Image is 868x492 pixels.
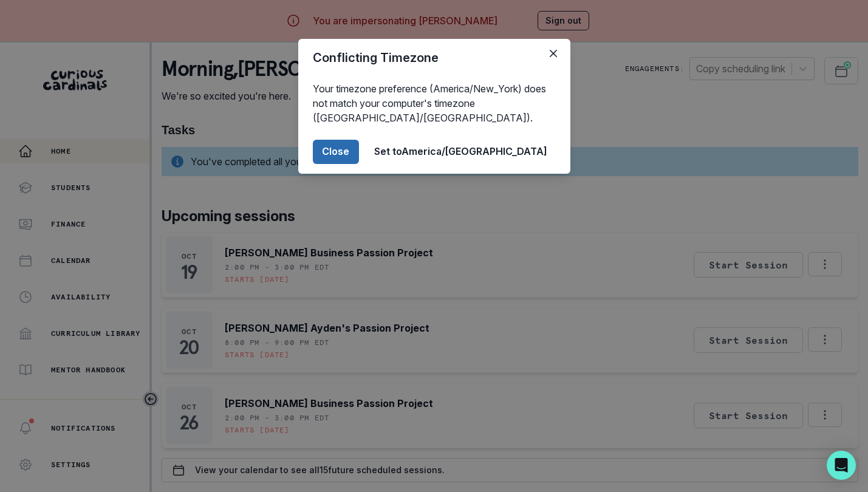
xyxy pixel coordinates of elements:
button: Close [313,140,359,164]
button: Set toAmerica/[GEOGRAPHIC_DATA] [366,140,556,164]
div: Open Intercom Messenger [827,451,856,480]
button: Close [544,44,563,63]
div: Your timezone preference (America/New_York) does not match your computer's timezone ([GEOGRAPHIC_... [298,77,570,130]
header: Conflicting Timezone [298,39,570,77]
